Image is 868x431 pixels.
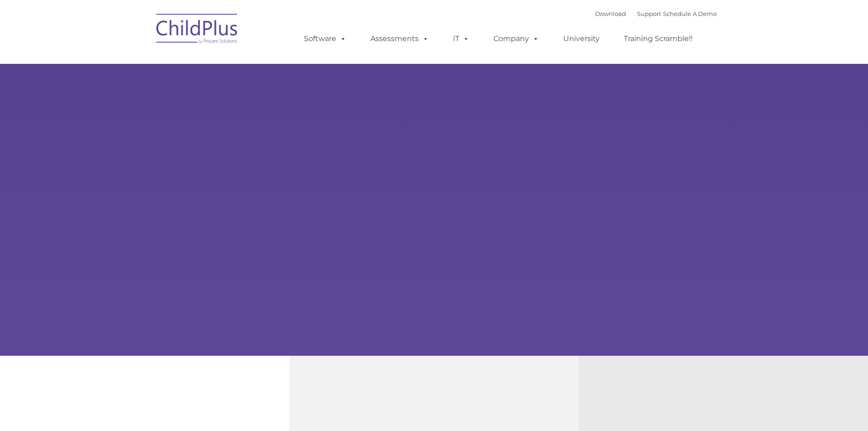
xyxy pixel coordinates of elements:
[663,10,717,17] a: Schedule A Demo
[444,30,478,48] a: IT
[615,30,702,48] a: Training Scramble!!
[595,10,626,17] a: Download
[152,7,243,53] img: ChildPlus by Procare Solutions
[484,30,548,48] a: Company
[361,30,438,48] a: Assessments
[295,30,355,48] a: Software
[554,30,609,48] a: University
[637,10,661,17] a: Support
[595,10,717,17] font: |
